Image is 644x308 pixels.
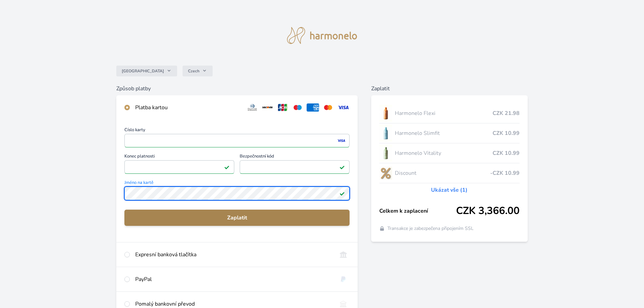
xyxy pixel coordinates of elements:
[337,251,350,259] img: onlineBanking_CZ.svg
[135,300,332,308] div: Pomalý bankovní převod
[135,103,241,112] div: Platba kartou
[395,109,493,117] span: Harmonelo Flexi
[277,103,289,112] img: jcb.svg
[431,186,468,194] a: Ukázat vše (1)
[395,169,490,177] span: Discount
[395,129,493,137] span: Harmonelo Slimfit
[337,275,350,283] img: paypal.svg
[337,103,350,112] img: visa.svg
[124,154,234,160] span: Konec platnosti
[339,191,345,196] img: Platné pole
[240,154,350,160] span: Bezpečnostní kód
[456,205,520,217] span: CZK 3,366.00
[287,27,357,44] img: logo.svg
[307,103,319,112] img: amex.svg
[124,210,350,226] button: Zaplatit
[493,149,520,157] span: CZK 10.99
[243,162,347,172] iframe: Iframe pro bezpečnostní kód
[116,66,177,76] button: [GEOGRAPHIC_DATA]
[371,85,528,93] h6: Zaplatit
[337,138,346,144] img: visa
[490,169,520,177] span: -CZK 10.99
[124,187,350,200] input: Jméno na kartěPlatné pole
[124,181,350,187] span: Jméno na kartě
[261,103,274,112] img: discover.svg
[130,214,344,222] span: Zaplatit
[379,207,456,215] span: Celkem k zaplacení
[127,162,231,172] iframe: Iframe pro datum vypršení platnosti
[379,105,392,122] img: CLEAN_FLEXI_se_stinem_x-hi_(1)-lo.jpg
[188,68,199,74] span: Czech
[337,300,350,308] img: bankTransfer_IBAN.svg
[246,103,259,112] img: diners.svg
[339,164,345,170] img: Platné pole
[122,68,164,74] span: [GEOGRAPHIC_DATA]
[135,275,332,283] div: PayPal
[124,128,350,134] span: Číslo karty
[116,85,358,93] h6: Způsob platby
[135,251,332,259] div: Expresní banková tlačítka
[127,136,347,145] iframe: Iframe pro číslo karty
[493,129,520,137] span: CZK 10.99
[379,145,392,162] img: CLEAN_VITALITY_se_stinem_x-lo.jpg
[322,103,334,112] img: mc.svg
[379,125,392,142] img: SLIMFIT_se_stinem_x-lo.jpg
[379,165,392,182] img: discount-lo.png
[395,149,493,157] span: Harmonelo Vitality
[291,103,304,112] img: maestro.svg
[493,109,520,117] span: CZK 21.98
[183,66,213,76] button: Czech
[387,225,474,232] span: Transakce je zabezpečena připojením SSL
[224,164,230,170] img: Platné pole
